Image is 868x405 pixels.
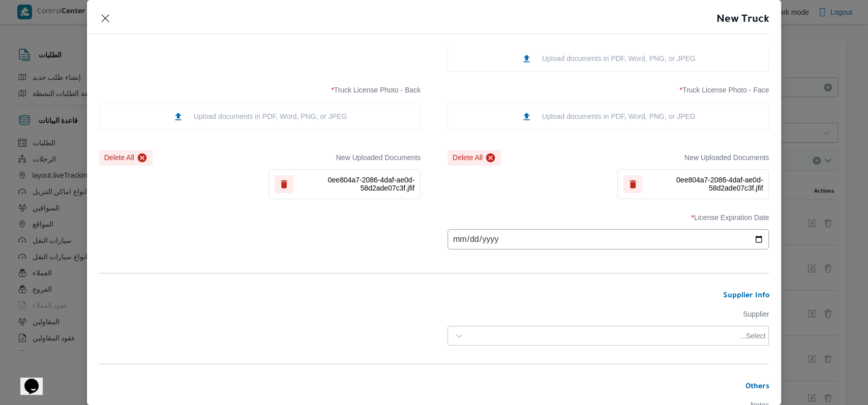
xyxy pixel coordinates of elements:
div: Select... [740,332,766,340]
header: New Truck [75,12,769,34]
button: Closes this modal window [99,12,111,24]
label: Supplier [447,310,769,326]
h3: Supplier Info [99,292,769,301]
div: Upload documents in PDF, Word, PNG, or JPEG [521,53,696,64]
label: Truck License Photo - Face [447,86,769,102]
label: License Expiration Date [447,213,769,229]
label: New Uploaded Documents [684,153,769,162]
label: Truck License Photo - Back [99,86,421,102]
input: DD/MM/YYY [447,229,769,250]
button: Delete All [99,150,153,166]
button: Delete All [447,150,501,166]
div: Upload documents in PDF, Word, PNG, or JPEG [521,111,696,122]
h3: Others [99,383,769,392]
label: New Uploaded Documents [336,153,421,162]
iframe: chat widget [10,364,43,395]
div: 0ee804a7-2086-4daf-ae0d-58d2ade07c3f.jfif [617,169,769,199]
div: Upload documents in PDF, Word, PNG, or JPEG [173,111,347,122]
div: 0ee804a7-2086-4daf-ae0d-58d2ade07c3f.jfif [268,169,421,199]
